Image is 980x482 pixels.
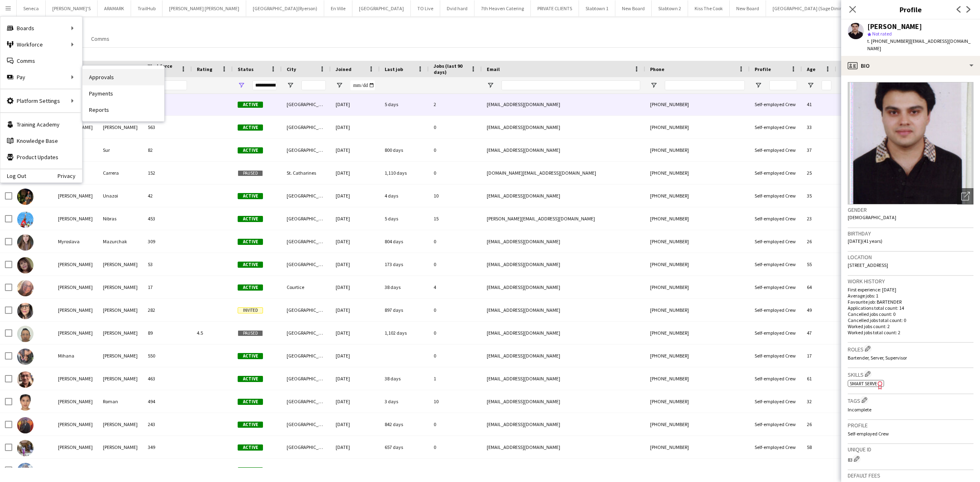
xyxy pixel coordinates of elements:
div: 55 [802,253,836,275]
button: [PERSON_NAME]'S [46,0,98,16]
button: Open Filter Menu [650,82,657,89]
p: Self-employed Crew [848,431,973,437]
div: [PHONE_NUMBER] [645,413,750,435]
button: New Board [615,0,652,16]
div: [PERSON_NAME] [53,367,98,390]
div: [EMAIL_ADDRESS][DOMAIN_NAME] [482,116,645,138]
img: Myroslava Mazurchak [17,234,33,251]
img: Mateo Agudelo Varela [17,463,33,479]
div: [GEOGRAPHIC_DATA] [282,367,331,390]
span: Active [238,284,263,291]
div: [DATE] [331,299,380,321]
span: Active [238,102,263,108]
div: 209 [143,459,192,481]
div: [GEOGRAPHIC_DATA] [282,322,331,344]
a: Payments [82,85,164,102]
div: [EMAIL_ADDRESS][DOMAIN_NAME] [482,93,645,116]
div: 82 [143,139,192,161]
span: Comms [91,35,109,42]
button: Seneca [17,0,46,16]
p: Favourite job: BARTENDER [848,299,973,305]
h3: Skills [848,370,973,378]
div: 349 [143,436,192,458]
div: 897 days [380,299,429,321]
div: 550 [143,344,192,367]
h3: Gender [848,206,973,213]
span: Active [238,147,263,153]
span: Active [238,399,263,405]
div: [EMAIL_ADDRESS][DOMAIN_NAME] [482,413,645,435]
div: 0 [429,116,482,138]
img: Mauro Pena [17,417,33,433]
div: 0 [429,322,482,344]
h3: Profile [841,4,980,15]
div: Unazoi [98,184,143,207]
a: Approvals [82,69,164,85]
span: City [287,66,296,72]
a: Product Updates [0,149,82,165]
div: 10 [429,390,482,413]
div: Self-employed Crew [750,367,802,390]
button: En Ville [324,0,352,16]
div: Self-employed Crew [750,93,802,116]
div: 53 [143,253,192,275]
div: 842 days [380,413,429,435]
button: Open Filter Menu [287,82,294,89]
button: Open Filter Menu [336,82,343,89]
div: [DATE] [331,322,380,344]
div: Platform Settings [0,93,82,109]
button: New Board [730,0,766,16]
div: Sur [98,139,143,161]
a: Log Out [0,173,26,179]
div: 0 [429,413,482,435]
div: 494 [143,390,192,413]
p: Worked jobs total count: 2 [848,329,973,335]
div: Self-employed Crew [750,344,802,367]
div: 282 [143,299,192,321]
div: [DATE] [331,413,380,435]
span: Jobs (last 90 days) [434,63,467,75]
div: [EMAIL_ADDRESS][DOMAIN_NAME] [482,139,645,161]
div: 32 [802,390,836,413]
div: 563 [143,116,192,138]
img: Nibras halawani Nibras [17,211,33,228]
span: Joined [336,66,352,72]
div: 42 [802,459,836,481]
div: 42 [143,184,192,207]
div: [GEOGRAPHIC_DATA] [282,116,331,138]
div: [PERSON_NAME] [98,367,143,390]
div: [PHONE_NUMBER] [645,93,750,116]
div: Pay [0,69,82,85]
div: [PHONE_NUMBER] [645,299,750,321]
div: 4 days [380,184,429,207]
div: [EMAIL_ADDRESS][DOMAIN_NAME] [482,253,645,275]
div: [GEOGRAPHIC_DATA] [282,93,331,116]
input: Age Filter Input [822,80,831,90]
div: 0 [429,253,482,275]
h3: Unique ID [848,446,973,453]
div: 5 days [380,207,429,230]
h3: Tags [848,396,973,404]
div: Open photos pop-in [957,188,973,204]
span: Phone [650,66,664,72]
div: 64 [802,276,836,298]
div: [DATE] [331,276,380,298]
div: [DATE] [331,436,380,458]
input: Joined Filter Input [350,80,375,90]
img: Monica Garcia [17,280,33,296]
div: 800 days [380,139,429,161]
span: Not rated [872,31,892,37]
div: [PHONE_NUMBER] [645,253,750,275]
div: 0 [429,162,482,184]
button: Open Filter Menu [238,82,245,89]
div: [GEOGRAPHIC_DATA] [282,413,331,435]
span: Status [238,66,254,72]
span: Last job [385,66,403,72]
div: [EMAIL_ADDRESS][DOMAIN_NAME] [482,459,645,481]
div: 15 [429,207,482,230]
button: Dvid hard [440,0,474,16]
div: 0 [429,299,482,321]
input: Email Filter Input [501,80,640,90]
div: 0 [429,459,482,481]
div: 657 days [380,436,429,458]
